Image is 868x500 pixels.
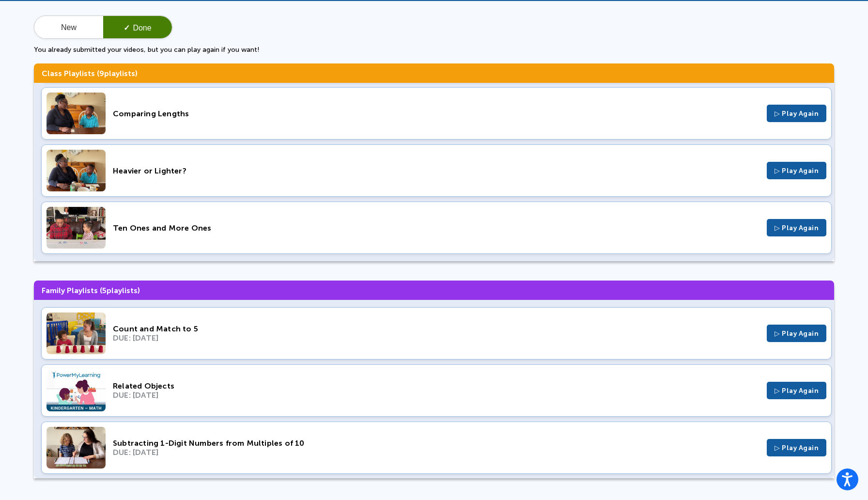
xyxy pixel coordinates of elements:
div: Comparing Lengths [113,109,759,118]
h3: Class Playlists ( playlists) [34,63,834,83]
button: ▷ Play Again [767,162,826,179]
span: ▷ Play Again [775,167,819,175]
span: ▷ Play Again [775,224,819,232]
div: DUE: [DATE] [113,333,759,343]
button: New [34,16,103,39]
span: ▷ Play Again [775,387,819,395]
img: Thumbnail [46,312,106,354]
button: ▷ Play Again [767,105,826,122]
div: Heavier or Lighter? [113,166,759,175]
img: Thumbnail [46,93,106,134]
button: ▷ Play Again [767,439,826,456]
iframe: Chat [827,456,861,493]
span: ✓ [124,24,130,32]
div: Subtracting 1-Digit Numbers from Multiples of 10 [113,438,759,448]
img: Thumbnail [46,427,106,469]
button: ✓Done [103,16,172,39]
h3: Family Playlists ( playlists) [34,281,834,300]
span: ▷ Play Again [775,329,819,338]
div: DUE: [DATE] [113,391,759,400]
button: ▷ Play Again [767,219,826,236]
div: Ten Ones and More Ones [113,223,759,233]
img: Thumbnail [46,370,106,411]
span: ▷ Play Again [775,444,819,452]
img: Thumbnail [46,207,106,249]
button: ▷ Play Again [767,325,826,342]
span: ▷ Play Again [775,109,819,118]
p: You already submitted your videos, but you can play again if you want! [34,46,834,54]
div: Count and Match to 5 [113,324,759,333]
button: ▷ Play Again [767,382,826,399]
div: Related Objects [113,381,759,391]
img: Thumbnail [46,150,106,191]
div: DUE: [DATE] [113,448,759,457]
span: 5 [102,286,107,295]
span: 9 [99,69,104,78]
